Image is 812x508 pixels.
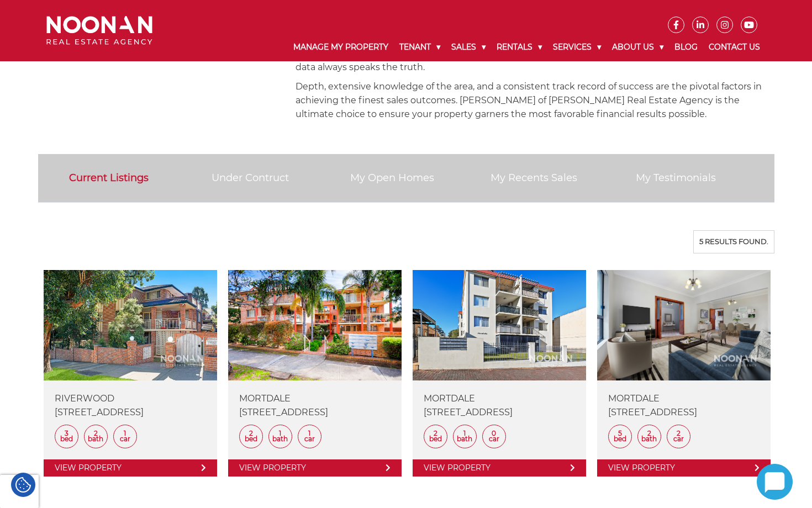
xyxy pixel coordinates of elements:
[11,473,35,497] div: Cookie Settings
[212,172,289,184] a: Under Contruct
[288,33,394,61] a: Manage My Property
[446,33,491,61] a: Sales
[703,33,766,61] a: Contact Us
[491,172,577,184] a: My Recents Sales
[636,172,716,184] a: My Testimonials
[547,33,607,61] a: Services
[69,172,149,184] a: Current Listings
[394,33,446,61] a: Tenant
[296,80,774,121] p: Depth, extensive knowledge of the area, and a consistent track record of success are the pivotal ...
[669,33,703,61] a: Blog
[491,33,547,61] a: Rentals
[350,172,434,184] a: My Open Homes
[46,16,152,45] img: Noonan Real Estate Agency
[607,33,669,61] a: About Us
[693,230,774,253] div: 5 results found.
